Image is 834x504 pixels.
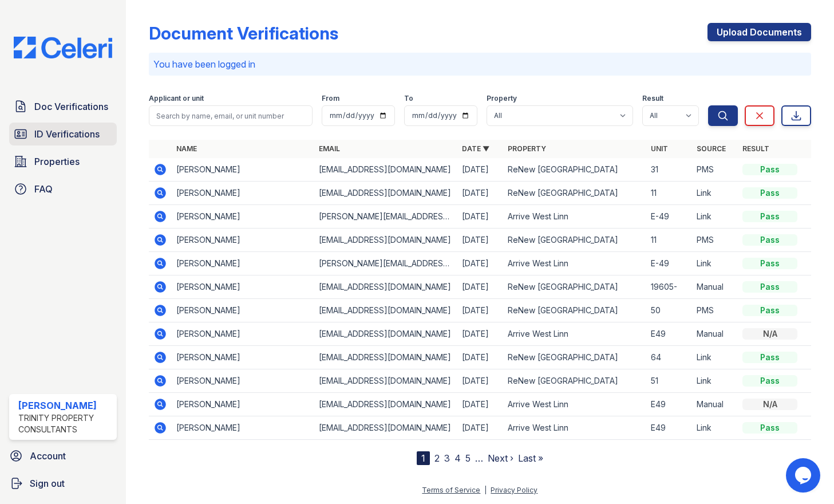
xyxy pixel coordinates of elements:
div: Pass [742,422,797,434]
span: Sign out [30,477,65,490]
td: ReNew [GEOGRAPHIC_DATA] [503,229,646,252]
td: Arrive West Linn [503,416,646,440]
div: 1 [417,451,430,465]
td: [PERSON_NAME] [172,229,315,252]
td: Link [692,346,738,369]
td: [PERSON_NAME] [172,275,315,299]
td: [DATE] [457,346,503,369]
td: [DATE] [457,322,503,346]
td: 11 [646,182,692,205]
iframe: chat widget [786,458,823,493]
a: Unit [651,144,668,153]
div: Trinity Property Consultants [18,412,112,435]
td: Manual [692,322,738,346]
td: [PERSON_NAME] [172,252,315,275]
td: [DATE] [457,393,503,416]
td: PMS [692,229,738,252]
div: Pass [742,352,797,363]
td: [PERSON_NAME] [172,299,315,322]
td: [PERSON_NAME][EMAIL_ADDRESS][PERSON_NAME][DOMAIN_NAME] [314,252,457,275]
a: Properties [9,150,117,173]
td: E49 [646,416,692,440]
td: ReNew [GEOGRAPHIC_DATA] [503,158,646,182]
td: [DATE] [457,182,503,205]
td: E-49 [646,252,692,275]
td: Arrive West Linn [503,252,646,275]
td: [EMAIL_ADDRESS][DOMAIN_NAME] [314,182,457,205]
td: [EMAIL_ADDRESS][DOMAIN_NAME] [314,393,457,416]
img: CE_Logo_Blue-a8612792a0a2168367f1c8372b55b34899dd931a85d93a1a3d3e32e68fde9ad4.png [5,37,121,58]
td: E-49 [646,205,692,229]
div: Document Verifications [149,23,338,44]
td: Arrive West Linn [503,205,646,229]
div: Pass [742,258,797,269]
a: Last » [518,452,543,464]
div: Pass [742,234,797,246]
td: Manual [692,275,738,299]
td: 31 [646,158,692,182]
a: Privacy Policy [491,486,537,494]
td: [EMAIL_ADDRESS][DOMAIN_NAME] [314,299,457,322]
td: [DATE] [457,205,503,229]
div: [PERSON_NAME] [18,399,112,412]
td: Arrive West Linn [503,393,646,416]
p: You have been logged in [153,57,807,71]
a: Property [508,144,546,153]
input: Search by name, email, or unit number [149,105,313,126]
div: N/A [742,328,797,340]
td: 64 [646,346,692,369]
td: ReNew [GEOGRAPHIC_DATA] [503,299,646,322]
div: Pass [742,375,797,387]
div: | [484,486,487,494]
a: FAQ [9,178,117,200]
a: Source [697,144,726,153]
td: [EMAIL_ADDRESS][DOMAIN_NAME] [314,275,457,299]
td: Link [692,369,738,393]
div: Pass [742,187,797,199]
td: [DATE] [457,158,503,182]
td: [EMAIL_ADDRESS][DOMAIN_NAME] [314,346,457,369]
a: Email [319,144,340,153]
td: ReNew [GEOGRAPHIC_DATA] [503,346,646,369]
td: PMS [692,158,738,182]
a: Doc Verifications [9,95,117,118]
td: PMS [692,299,738,322]
td: [EMAIL_ADDRESS][DOMAIN_NAME] [314,229,457,252]
a: Account [5,444,121,467]
a: 5 [465,452,471,464]
span: ID Verifications [34,127,100,141]
td: 19605- [646,275,692,299]
a: 3 [444,452,450,464]
a: Next › [488,452,513,464]
span: … [475,451,483,465]
a: ID Verifications [9,123,117,145]
td: [DATE] [457,275,503,299]
td: [PERSON_NAME] [172,369,315,393]
td: ReNew [GEOGRAPHIC_DATA] [503,275,646,299]
label: Applicant or unit [149,94,204,103]
td: Link [692,416,738,440]
td: [DATE] [457,252,503,275]
td: [DATE] [457,299,503,322]
td: [PERSON_NAME] [172,205,315,229]
td: ReNew [GEOGRAPHIC_DATA] [503,369,646,393]
a: 2 [434,452,440,464]
td: [EMAIL_ADDRESS][DOMAIN_NAME] [314,322,457,346]
label: To [404,94,413,103]
div: N/A [742,399,797,410]
a: Result [742,144,769,153]
td: [PERSON_NAME] [172,346,315,369]
td: 11 [646,229,692,252]
label: Property [487,94,517,103]
td: [PERSON_NAME][EMAIL_ADDRESS][PERSON_NAME][DOMAIN_NAME] [314,205,457,229]
td: [PERSON_NAME] [172,416,315,440]
td: [PERSON_NAME] [172,158,315,182]
td: [PERSON_NAME] [172,182,315,205]
label: Result [642,94,663,103]
span: Doc Verifications [34,100,108,113]
td: 51 [646,369,692,393]
td: [DATE] [457,416,503,440]
div: Pass [742,305,797,316]
a: Sign out [5,472,121,495]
